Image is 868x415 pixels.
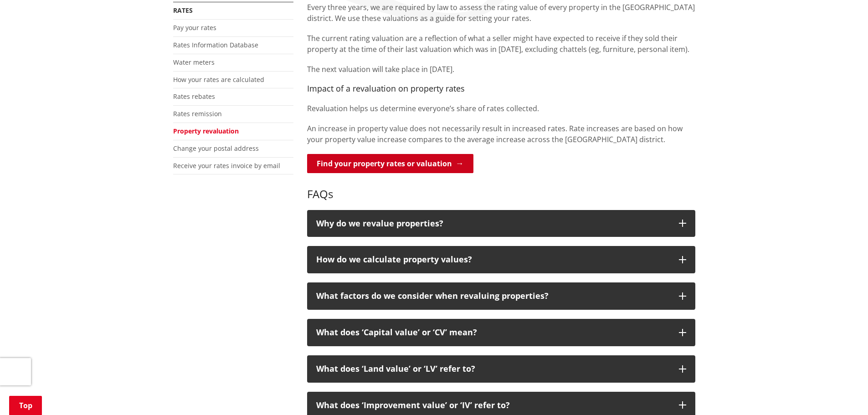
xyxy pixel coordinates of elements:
[307,123,695,145] p: An increase in property value does not necessarily result in increased rates. Rate increases are ...
[307,2,695,24] p: Every three years, we are required by law to assess the rating value of every property in the [GE...
[316,401,670,410] p: What does ‘Improvement value’ or ‘IV’ refer to?
[316,219,670,228] p: Why do we revalue properties?
[173,144,259,153] a: Change your postal address
[307,355,695,383] button: What does ‘Land value’ or ‘LV’ refer to?
[173,127,239,135] a: Property revaluation
[173,161,280,170] a: Receive your rates invoice by email
[307,282,695,310] button: What factors do we consider when revaluing properties?
[307,319,695,346] button: What does ‘Capital value’ or ‘CV’ mean?
[316,328,670,337] p: What does ‘Capital value’ or ‘CV’ mean?
[307,154,473,173] a: Find your property rates or valuation
[307,33,695,55] p: The current rating valuation are a reflection of what a seller might have expected to receive if ...
[307,246,695,273] button: How do we calculate property values?
[307,174,695,201] h3: FAQs
[316,255,670,264] p: How do we calculate property values?
[307,210,695,237] button: Why do we revalue properties?
[316,292,670,301] p: What factors do we consider when revaluing properties?
[173,92,215,101] a: Rates rebates
[307,84,695,94] h4: Impact of a revaluation on property rates
[307,64,695,75] p: The next valuation will take place in [DATE].
[307,103,695,114] p: Revaluation helps us determine everyone’s share of rates collected.
[9,396,42,415] a: Top
[173,75,264,84] a: How your rates are calculated
[173,58,215,67] a: Water meters
[173,109,222,118] a: Rates remission
[173,6,193,15] a: Rates
[173,41,258,49] a: Rates Information Database
[173,23,216,32] a: Pay your rates
[316,364,670,374] p: What does ‘Land value’ or ‘LV’ refer to?
[826,377,859,410] iframe: Messenger Launcher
